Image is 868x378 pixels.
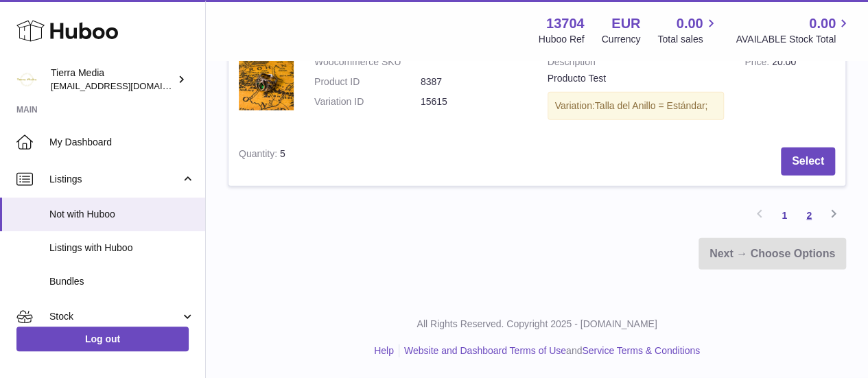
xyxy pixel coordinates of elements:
span: Total sales [657,33,718,46]
span: Listings with Huboo [49,241,195,255]
a: Website and Dashboard Terms of Use [404,345,566,356]
a: Help [374,345,394,356]
strong: Description [548,56,725,72]
dt: Product ID [314,75,421,88]
a: Service Terms & Conditions [582,345,700,356]
div: Tierra Media [51,67,174,93]
li: and [399,344,700,357]
td: Producto Test [537,45,735,137]
span: AVAILABLE Stock Total [736,33,852,46]
p: All Rights Reserved. Copyright 2025 - [DOMAIN_NAME] [217,318,857,331]
a: 1 [772,203,797,228]
td: 5 [228,137,296,186]
img: anillo-barahir-acero-1-1.jpg [239,56,294,110]
strong: Price [744,56,772,71]
span: Stock [49,310,180,323]
dt: Woocommerce SKU [314,56,421,69]
a: 0.00 Total sales [657,14,718,46]
a: 2 [797,203,821,228]
span: My Dashboard [49,136,195,149]
button: Select [781,147,835,176]
a: 0.00 AVAILABLE Stock Total [736,14,852,46]
dt: Variation ID [314,95,421,108]
strong: Quantity [239,148,280,163]
span: [EMAIL_ADDRESS][DOMAIN_NAME] [51,80,202,91]
span: Listings [49,173,180,186]
span: 0.00 [809,14,836,33]
dd: 8387 [421,75,527,88]
strong: EUR [611,14,640,33]
dd: 15615 [421,95,527,108]
img: internalAdmin-13704@internal.huboo.com [16,69,37,90]
div: Variation: [548,92,725,120]
div: Currency [602,33,641,46]
span: Bundles [49,275,195,288]
span: Not with Huboo [49,208,195,221]
span: 0.00 [677,14,703,33]
div: Huboo Ref [539,33,585,46]
strong: 13704 [546,14,585,33]
span: Talla del Anillo = Estándar; [595,100,708,111]
a: Log out [16,327,189,351]
span: 20.00 [772,56,796,67]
